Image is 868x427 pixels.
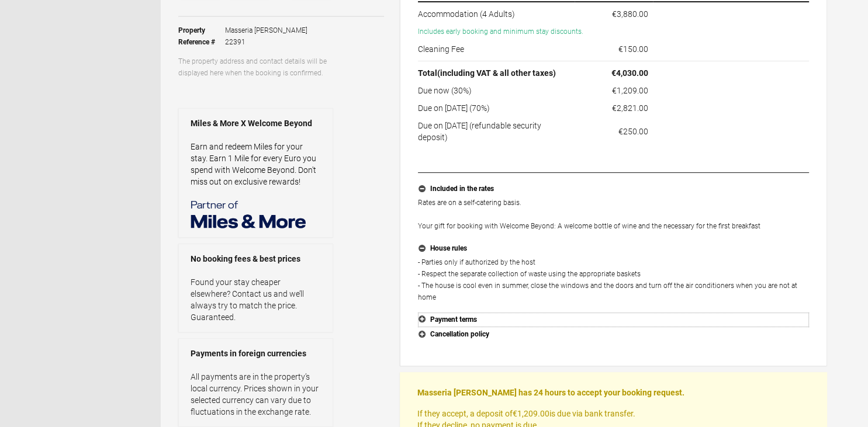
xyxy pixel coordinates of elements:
[225,25,307,36] span: Masseria [PERSON_NAME]
[417,388,684,397] strong: Masseria [PERSON_NAME] has 24 hours to accept your booking request.
[191,348,321,359] strong: Payments in foreign currencies
[618,44,648,54] flynt-currency: €150.00
[418,23,809,40] td: Includes early booking and minimum stay discounts.
[418,241,809,256] button: House rules
[225,36,307,48] span: 22391
[191,117,321,129] strong: Miles & More X Welcome Beyond
[612,86,648,95] flynt-currency: €1,209.00
[178,25,225,36] strong: Property
[178,36,225,48] strong: Reference #
[418,61,575,82] th: Total
[178,55,333,79] p: The property address and contact details will be displayed here when the booking is confirmed.
[418,197,809,232] p: Rates are on a self-catering basis. Your gift for booking with Welcome Beyond: A welcome bottle o...
[191,199,307,228] img: Miles & More
[418,2,575,23] td: Accommodation (4 Adults)
[612,9,648,19] flynt-currency: €3,880.00
[191,276,321,323] p: Found your stay cheaper elsewhere? Contact us and we’ll always try to match the price. Guaranteed.
[418,327,809,342] button: Cancellation policy
[418,313,809,328] button: Payment terms
[612,103,648,113] flynt-currency: €2,821.00
[418,256,809,303] p: - Parties only if authorized by the host - Respect the separate collection of waste using the app...
[611,68,648,78] flynt-currency: €4,030.00
[513,409,549,418] flynt-currency: €1,209.00
[418,40,575,61] td: Cleaning Fee
[418,117,575,143] td: Due on [DATE] (refundable security deposit)
[418,82,575,99] td: Due now (30%)
[191,142,316,186] a: Earn and redeem Miles for your stay. Earn 1 Mile for every Euro you spend with Welcome Beyond. Do...
[418,182,809,197] button: Included in the rates
[618,127,648,136] flynt-currency: €250.00
[191,253,321,265] strong: No booking fees & best prices
[437,68,556,78] span: (including VAT & all other taxes)
[191,371,321,418] p: All payments are in the property’s local currency. Prices shown in your selected currency can var...
[418,99,575,117] td: Due on [DATE] (70%)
